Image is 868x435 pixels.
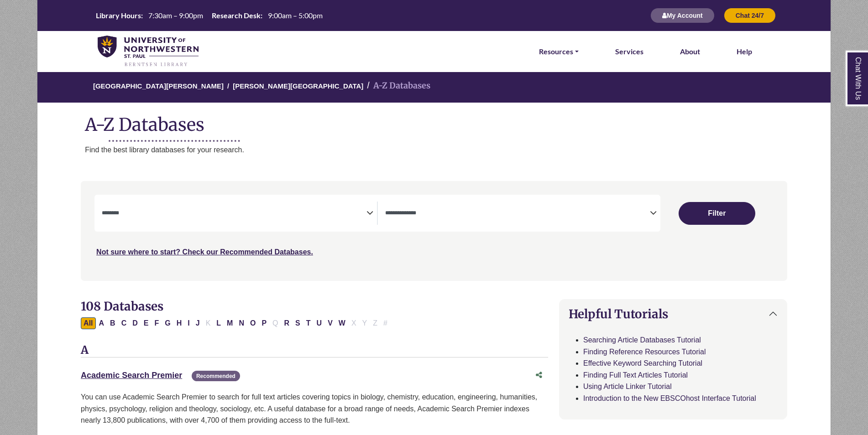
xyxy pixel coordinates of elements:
span: 9:00am – 5:00pm [268,11,323,20]
a: Effective Keyword Searching Tutorial [583,359,702,367]
a: Using Article Linker Tutorial [583,383,672,390]
a: [PERSON_NAME][GEOGRAPHIC_DATA] [233,81,363,90]
h1: A-Z Databases [37,107,831,135]
button: My Account [650,8,715,23]
button: Filter Results S [293,317,303,329]
button: Filter Results P [259,317,269,329]
th: Library Hours: [92,10,143,20]
a: Chat 24/7 [724,11,776,19]
button: Filter Results E [141,317,152,329]
button: Share this database [530,367,548,384]
a: Finding Reference Resources Tutorial [583,348,706,356]
textarea: Search [385,210,650,217]
button: Chat 24/7 [724,8,776,23]
p: You can use Academic Search Premier to search for full text articles covering topics in biology, ... [81,391,548,426]
span: Recommended [192,371,240,381]
button: Filter Results T [303,317,314,329]
button: All [81,317,95,329]
p: Find the best library databases for your research. [85,144,831,156]
table: Hours Today [92,10,326,19]
textarea: Search [102,210,366,217]
button: Filter Results D [130,317,141,329]
button: Filter Results W [336,317,348,329]
button: Filter Results J [193,317,203,329]
a: Searching Article Databases Tutorial [583,336,701,344]
a: Hours Today [92,10,326,21]
button: Helpful Tutorials [559,300,787,328]
button: Filter Results M [224,317,235,329]
h3: A [81,344,548,357]
button: Filter Results G [162,317,173,329]
button: Filter Results B [107,317,118,329]
a: Not sure where to start? Check our Recommended Databases. [96,248,313,256]
a: Services [615,46,643,57]
button: Filter Results O [247,317,258,329]
a: [GEOGRAPHIC_DATA][PERSON_NAME] [93,81,224,90]
a: About [680,46,700,57]
button: Submit for Search Results [679,202,755,225]
button: Filter Results C [119,317,130,329]
li: A-Z Databases [363,79,430,93]
button: Filter Results U [314,317,325,329]
nav: breadcrumb [37,71,831,103]
span: 7:30am – 9:00pm [148,11,203,20]
a: Academic Search Premier [81,371,182,380]
button: Filter Results R [282,317,293,329]
a: Resources [539,46,579,57]
a: Finding Full Text Articles Tutorial [583,371,688,379]
button: Filter Results A [96,317,107,329]
a: My Account [650,11,715,19]
img: library_home [98,36,199,67]
button: Filter Results V [325,317,335,329]
a: Introduction to the New EBSCOhost Interface Tutorial [583,394,756,402]
span: 108 Databases [81,299,163,314]
nav: Search filters [81,181,787,280]
th: Research Desk: [208,10,263,20]
button: Filter Results L [214,317,224,329]
button: Filter Results I [185,317,192,329]
button: Filter Results N [236,317,247,329]
button: Filter Results H [174,317,185,329]
div: Alpha-list to filter by first letter of database name [81,319,391,326]
button: Filter Results F [152,317,162,329]
a: Help [737,46,752,57]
